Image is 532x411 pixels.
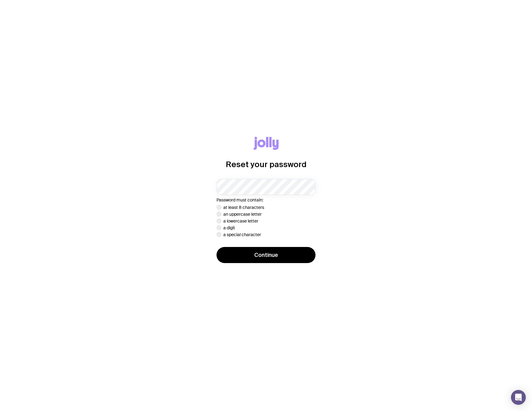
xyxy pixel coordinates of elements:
[254,251,278,259] span: Continue
[223,205,264,210] p: at least 8 characters
[223,225,235,230] p: a digit
[223,232,261,237] p: a special character
[511,390,526,405] div: Open Intercom Messenger
[217,197,315,202] p: Password must contain:
[223,212,262,217] p: an uppercase letter
[226,160,307,169] h1: Reset your password
[223,218,258,223] p: a lowercase letter
[217,247,315,263] button: Continue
